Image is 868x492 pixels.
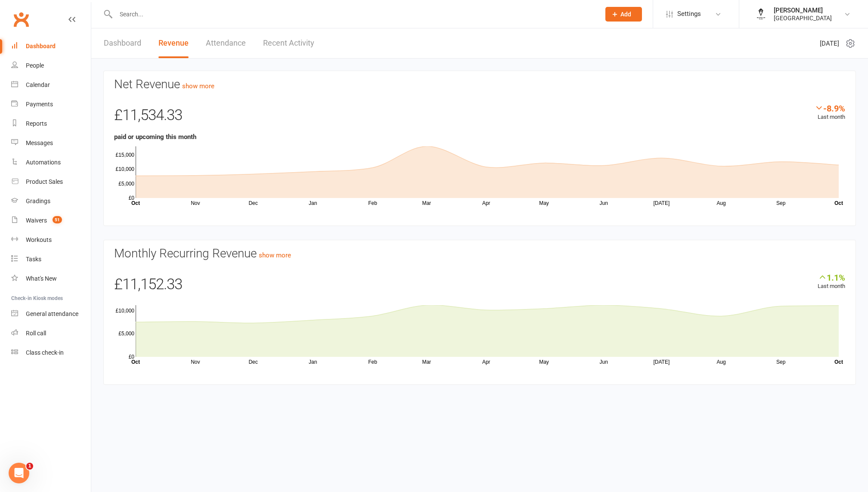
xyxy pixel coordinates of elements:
[774,14,832,22] div: [GEOGRAPHIC_DATA]
[11,269,91,288] a: What's New
[11,37,91,56] a: Dashboard
[11,114,91,133] a: Reports
[26,198,50,204] div: Gradings
[11,75,91,95] a: Calendar
[26,81,50,88] div: Calendar
[26,178,63,185] div: Product Sales
[158,28,189,58] a: Revenue
[26,120,47,127] div: Reports
[182,82,214,90] a: show more
[206,28,246,58] a: Attendance
[104,28,141,58] a: Dashboard
[774,6,832,14] div: [PERSON_NAME]
[26,349,64,356] div: Class check-in
[26,236,52,243] div: Workouts
[11,133,91,153] a: Messages
[26,101,53,108] div: Payments
[114,133,196,141] strong: paid or upcoming this month
[815,103,845,122] div: Last month
[114,247,845,260] h3: Monthly Recurring Revenue
[11,211,91,230] a: Waivers 51
[113,8,594,20] input: Search...
[11,95,91,114] a: Payments
[53,216,62,223] span: 51
[9,463,29,483] iframe: Intercom live chat
[114,78,845,91] h3: Net Revenue
[26,217,47,224] div: Waivers
[752,6,769,23] img: thumb_image1645566591.png
[11,56,91,75] a: People
[26,43,56,50] div: Dashboard
[11,324,91,343] a: Roll call
[26,159,61,166] div: Automations
[10,9,32,30] a: Clubworx
[620,11,631,18] span: Add
[605,7,642,22] button: Add
[26,463,33,470] span: 1
[11,250,91,269] a: Tasks
[677,4,701,24] span: Settings
[26,330,46,337] div: Roll call
[815,103,845,113] div: -8.9%
[259,251,291,259] a: show more
[114,103,845,132] div: £11,534.33
[820,38,839,49] span: [DATE]
[263,28,314,58] a: Recent Activity
[818,272,845,282] div: 1.1%
[11,230,91,250] a: Workouts
[26,275,57,282] div: What's New
[26,62,44,69] div: People
[11,172,91,192] a: Product Sales
[26,310,78,317] div: General attendance
[114,272,845,301] div: £11,152.33
[11,192,91,211] a: Gradings
[11,304,91,324] a: General attendance kiosk mode
[11,153,91,172] a: Automations
[26,139,53,146] div: Messages
[26,256,41,263] div: Tasks
[818,272,845,291] div: Last month
[11,343,91,362] a: Class kiosk mode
